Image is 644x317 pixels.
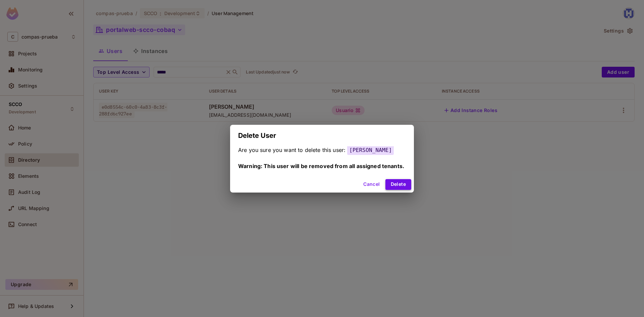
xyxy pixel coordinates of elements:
[238,163,404,169] span: Warning: This user will be removed from all assigned tenants.
[347,145,394,155] span: [PERSON_NAME]
[385,179,411,190] button: Delete
[230,125,414,146] h2: Delete User
[238,147,345,153] span: Are you sure you want to delete this user:
[361,179,382,190] button: Cancel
